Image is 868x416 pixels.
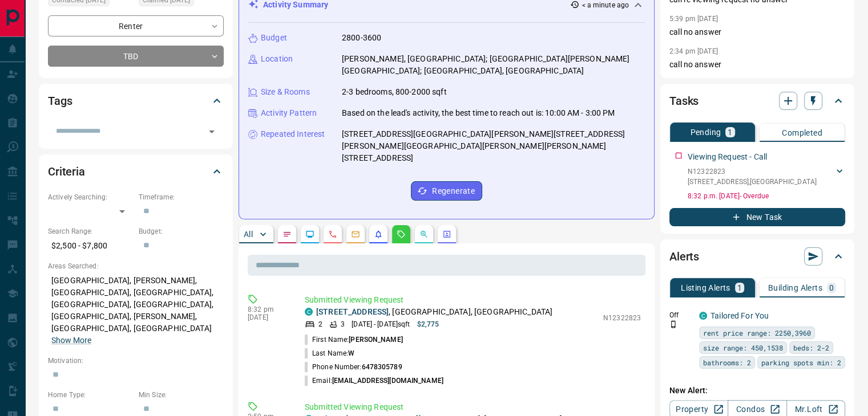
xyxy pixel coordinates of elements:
[782,129,822,137] p: Completed
[681,284,730,292] p: Listing Alerts
[690,128,721,136] p: Pending
[305,362,402,372] p: Phone Number:
[261,32,287,44] p: Budget
[768,284,822,292] p: Building Alerts
[316,306,552,318] p: , [GEOGRAPHIC_DATA], [GEOGRAPHIC_DATA]
[48,236,133,255] p: $2,500 - $7,800
[342,128,645,164] p: [STREET_ADDRESS][GEOGRAPHIC_DATA][PERSON_NAME][STREET_ADDRESS][PERSON_NAME][GEOGRAPHIC_DATA][PERS...
[244,230,253,238] p: All
[48,92,72,110] h2: Tags
[669,26,845,38] p: call no answer
[261,53,293,65] p: Location
[351,230,360,239] svg: Emails
[261,86,310,98] p: Size & Rooms
[669,59,845,71] p: call no answer
[728,128,732,136] p: 1
[669,15,718,23] p: 5:39 pm [DATE]
[710,311,769,320] a: Tailored For You
[688,166,817,177] p: N12322823
[328,230,337,239] svg: Calls
[603,313,641,323] p: N12322823
[261,128,325,140] p: Repeated Interest
[139,390,224,400] p: Min Size:
[669,47,718,55] p: 2:34 pm [DATE]
[342,86,447,98] p: 2-3 bedrooms, 800-2000 sqft
[703,327,811,338] span: rent price range: 2250,3960
[669,208,845,226] button: New Task
[51,335,91,346] button: Show More
[305,335,403,345] p: First Name:
[688,164,845,189] div: N12322823[STREET_ADDRESS],[GEOGRAPHIC_DATA]
[669,243,845,270] div: Alerts
[688,191,845,201] p: 8:32 p.m. [DATE] - Overdue
[48,87,224,115] div: Tags
[737,284,742,292] p: 1
[248,305,288,313] p: 8:32 pm
[761,357,841,368] span: parking spots min: 2
[48,46,224,67] div: TBD
[305,294,641,306] p: Submitted Viewing Request
[305,308,313,316] div: condos.ca
[48,192,133,202] p: Actively Searching:
[669,310,692,320] p: Off
[282,230,292,239] svg: Notes
[699,312,707,320] div: condos.ca
[352,319,410,329] p: [DATE] - [DATE] sqft
[397,230,406,239] svg: Requests
[341,319,345,329] p: 3
[261,107,317,119] p: Activity Pattern
[204,124,220,140] button: Open
[349,336,402,344] span: [PERSON_NAME]
[411,181,482,201] button: Regenerate
[669,247,699,266] h2: Alerts
[318,319,322,329] p: 2
[48,271,224,350] p: [GEOGRAPHIC_DATA], [PERSON_NAME], [GEOGRAPHIC_DATA], [GEOGRAPHIC_DATA], [GEOGRAPHIC_DATA], [GEOGR...
[417,319,439,329] p: $2,775
[48,15,224,36] div: Renter
[342,32,381,44] p: 2800-3600
[139,226,224,236] p: Budget:
[688,177,817,187] p: [STREET_ADDRESS] , [GEOGRAPHIC_DATA]
[703,342,783,353] span: size range: 450,1538
[48,390,133,400] p: Home Type:
[305,376,443,386] p: Email:
[139,192,224,202] p: Timeframe:
[374,230,383,239] svg: Listing Alerts
[793,342,829,353] span: beds: 2-2
[829,284,834,292] p: 0
[48,226,133,236] p: Search Range:
[332,377,443,385] span: [EMAIL_ADDRESS][DOMAIN_NAME]
[442,230,451,239] svg: Agent Actions
[348,349,354,357] span: W
[48,162,85,181] h2: Criteria
[669,385,845,397] p: New Alert:
[305,348,354,358] p: Last Name:
[305,401,641,413] p: Submitted Viewing Request
[669,87,845,115] div: Tasks
[305,230,314,239] svg: Lead Browsing Activity
[316,307,389,316] a: [STREET_ADDRESS]
[342,53,645,77] p: [PERSON_NAME], [GEOGRAPHIC_DATA]; [GEOGRAPHIC_DATA][PERSON_NAME][GEOGRAPHIC_DATA]; [GEOGRAPHIC_DA...
[688,151,767,163] p: Viewing Request - Call
[669,92,699,110] h2: Tasks
[48,158,224,185] div: Criteria
[48,356,224,366] p: Motivation:
[248,313,288,321] p: [DATE]
[703,357,751,368] span: bathrooms: 2
[342,107,615,119] p: Based on the lead's activity, the best time to reach out is: 10:00 AM - 3:00 PM
[48,261,224,271] p: Areas Searched:
[669,320,677,328] svg: Push Notification Only
[419,230,429,239] svg: Opportunities
[361,363,402,371] span: 6478305789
